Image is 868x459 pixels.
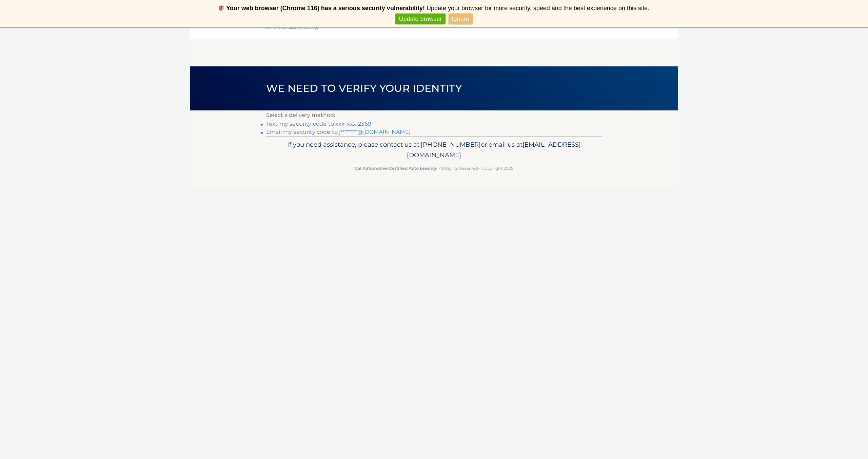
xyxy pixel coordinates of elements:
span: [PHONE_NUMBER] [421,141,481,148]
a: Email my security code to j********@[DOMAIN_NAME] [266,129,411,135]
p: Select a delivery method: [266,110,602,120]
b: Your web browser (Chrome 116) has a serious security vulnerability! [226,5,425,12]
a: Update browser [395,14,445,25]
a: Ignore [449,14,473,25]
strong: Cal Automotive Certified Auto Leasing [355,166,436,171]
p: - All Rights Reserved - Copyright 2025 [271,165,597,172]
a: Text my security code to xxx-xxx-2369 [266,121,371,127]
span: We need to verify your identity [266,82,462,95]
p: If you need assistance, please contact us at: or email us at [271,139,597,161]
span: Update your browser for more security, speed and the best experience on this site. [427,5,649,12]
